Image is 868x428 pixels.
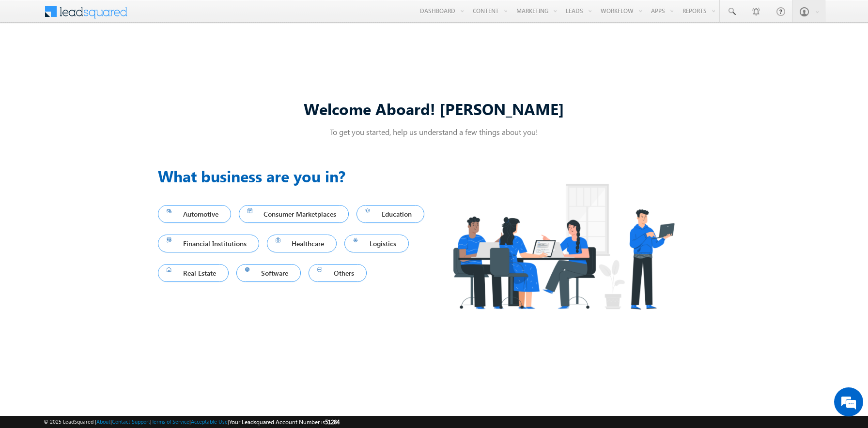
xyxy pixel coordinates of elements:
span: Others [317,266,358,280]
p: To get you started, help us understand a few things about you! [158,127,710,137]
a: Acceptable Use [191,418,228,425]
span: Financial Institutions [167,237,250,250]
div: Welcome Aboard! [PERSON_NAME] [158,98,710,119]
a: Terms of Service [152,418,189,425]
span: Real Estate [167,266,220,280]
span: Education [365,207,416,221]
span: © 2025 LeadSquared | | | | | [44,417,340,427]
span: Healthcare [276,237,328,250]
span: Logistics [353,237,400,250]
img: Industry.png [434,164,693,328]
span: Software [245,266,293,280]
span: Consumer Marketplaces [248,207,341,221]
span: Automotive [167,207,222,221]
span: Your Leadsquared Account Number is [229,418,340,426]
h3: What business are you in? [158,164,434,188]
span: 51284 [325,418,340,426]
a: Contact Support [112,418,150,425]
a: About [96,418,110,425]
